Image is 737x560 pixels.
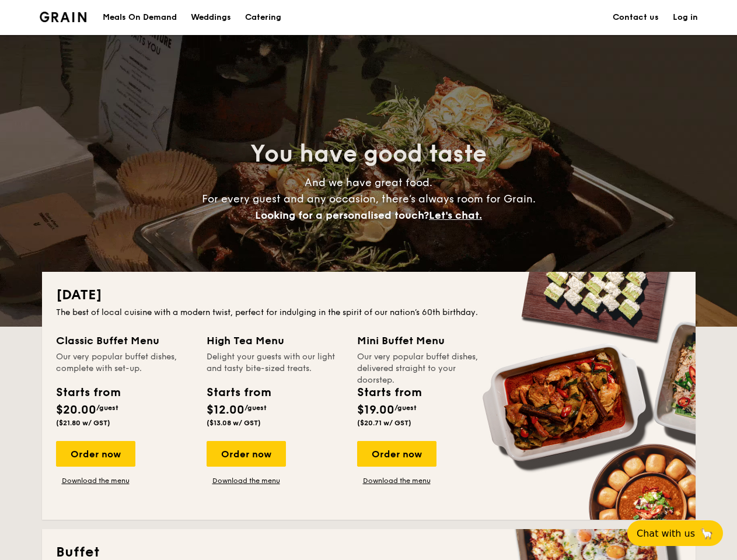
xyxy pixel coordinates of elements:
[56,286,682,304] h2: [DATE]
[627,520,723,546] button: Chat with us🦙
[394,404,417,412] span: /guest
[357,476,436,485] a: Download the menu
[244,404,267,412] span: /guest
[207,351,343,374] div: Delight your guests with our light and tasty bite-sized treats.
[357,419,411,427] span: ($20.71 w/ GST)
[56,476,135,485] a: Download the menu
[56,332,193,349] div: Classic Buffet Menu
[56,441,135,467] div: Order now
[357,441,436,467] div: Order now
[357,384,421,401] div: Starts from
[207,441,286,467] div: Order now
[357,332,494,349] div: Mini Buffet Menu
[56,384,120,401] div: Starts from
[429,209,482,222] span: Let's chat.
[56,351,193,374] div: Our very popular buffet dishes, complete with set-up.
[56,307,682,318] div: The best of local cuisine with a modern twist, perfect for indulging in the spirit of our nation’...
[96,404,118,412] span: /guest
[255,209,429,222] span: Looking for a personalised touch?
[207,476,286,485] a: Download the menu
[250,140,487,168] span: You have good taste
[637,528,695,539] span: Chat with us
[207,384,270,401] div: Starts from
[202,176,536,222] span: And we have great food. For every guest and any occasion, there’s always room for Grain.
[357,351,494,374] div: Our very popular buffet dishes, delivered straight to your doorstep.
[56,419,110,427] span: ($21.80 w/ GST)
[700,527,714,540] span: 🦙
[40,12,87,22] img: Grain
[207,403,244,417] span: $12.00
[357,403,394,417] span: $19.00
[207,332,343,349] div: High Tea Menu
[56,403,96,417] span: $20.00
[207,419,261,427] span: ($13.08 w/ GST)
[40,12,87,22] a: Logotype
